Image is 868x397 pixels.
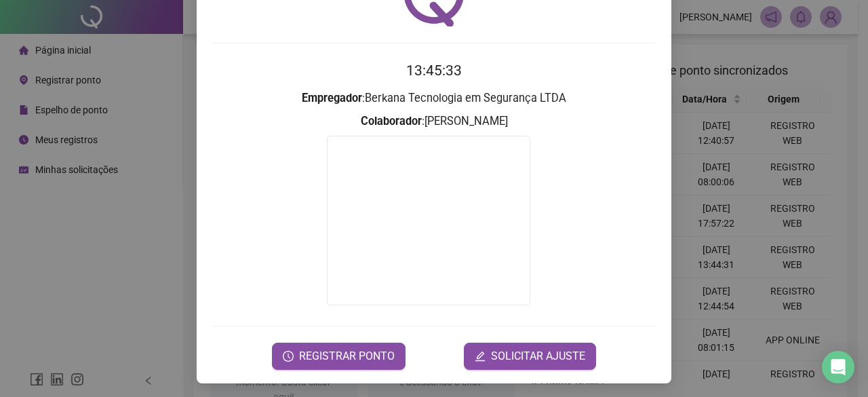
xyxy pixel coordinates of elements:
span: SOLICITAR AJUSTE [491,348,585,364]
span: REGISTRAR PONTO [299,348,395,364]
time: 13:45:33 [406,62,462,79]
div: Open Intercom Messenger [822,351,854,383]
span: edit [475,351,486,362]
h3: : Berkana Tecnologia em Segurança LTDA [213,90,655,107]
h3: : [PERSON_NAME] [213,113,655,130]
strong: Empregador [302,92,362,105]
button: editSOLICITAR AJUSTE [464,343,596,370]
button: REGISTRAR PONTO [272,343,406,370]
span: clock-circle [283,351,294,362]
strong: Colaborador [361,115,422,128]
